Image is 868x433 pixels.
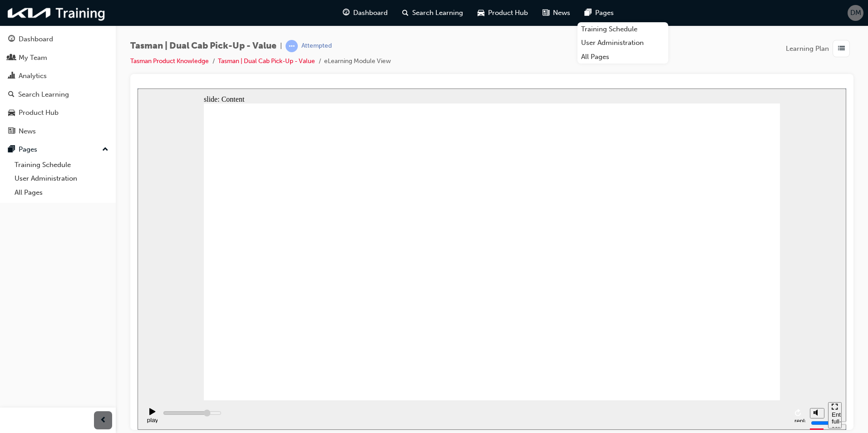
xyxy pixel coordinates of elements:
[343,7,350,19] span: guage-icon
[286,40,298,52] span: learningRecordVerb_ATTEMPT-icon
[535,4,577,22] a: news-iconNews
[690,314,704,340] button: Enter full-screen mode
[8,35,15,44] span: guage-icon
[301,42,332,50] div: Attempted
[19,53,47,63] div: My Team
[395,4,470,22] a: search-iconSearch Learning
[5,319,20,335] button: play
[850,8,861,18] span: DM
[8,146,15,154] span: pages-icon
[11,186,112,200] a: All Pages
[218,57,315,65] a: Tasman | Dual Cab Pick-Up - Value
[595,8,614,18] span: Pages
[5,4,109,22] img: kia-training
[673,331,732,338] input: volume
[19,144,37,155] div: Pages
[130,57,209,65] a: Tasman Product Knowledge
[470,4,535,22] a: car-iconProduct Hub
[130,41,276,51] span: Tasman | Dual Cab Pick-Up - Value
[18,89,69,100] div: Search Learning
[19,126,36,137] div: News
[19,108,59,118] div: Product Hub
[478,7,484,19] span: car-icon
[11,158,112,172] a: Training Schedule
[19,34,53,44] div: Dashboard
[8,72,15,80] span: chart-icon
[25,321,84,328] input: slide progress
[786,44,829,54] span: Learning Plan
[4,141,112,158] button: Pages
[577,36,668,50] a: User Administration
[8,54,15,62] span: people-icon
[280,41,282,51] span: |
[19,71,47,81] div: Analytics
[848,5,863,21] button: DM
[100,415,107,426] span: prev-icon
[4,86,112,103] a: Search Learning
[553,8,570,18] span: News
[8,128,15,136] span: news-icon
[657,329,665,336] div: replay
[838,43,845,54] span: list-icon
[4,31,112,48] a: Dashboard
[694,323,700,350] div: Enter full-screen mode
[8,91,15,99] span: search-icon
[577,22,668,36] a: Training Schedule
[102,144,108,156] span: up-icon
[402,7,409,19] span: search-icon
[7,328,23,335] div: play
[4,49,112,66] a: My Team
[585,7,592,19] span: pages-icon
[488,8,528,18] span: Product Hub
[412,8,463,18] span: Search Learning
[8,109,15,117] span: car-icon
[542,7,549,19] span: news-icon
[353,8,388,18] span: Dashboard
[4,123,112,140] a: News
[11,172,112,186] a: User Administration
[672,320,687,330] button: Mute (Ctrl+Alt+M)
[786,40,853,57] button: Learning Plan
[577,50,668,64] a: All Pages
[335,4,395,22] a: guage-iconDashboard
[324,56,391,67] li: eLearning Module View
[5,312,668,341] div: playback controls
[4,29,112,141] button: DashboardMy TeamAnalyticsSearch LearningProduct HubNews
[668,312,686,341] div: misc controls
[4,104,112,121] a: Product Hub
[690,312,704,341] nav: slide navigation
[654,320,668,334] button: replay
[4,68,112,84] a: Analytics
[577,4,621,22] a: pages-iconPages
